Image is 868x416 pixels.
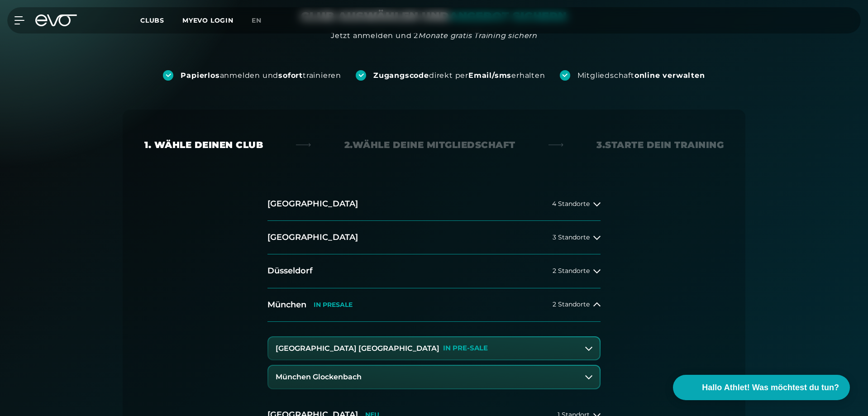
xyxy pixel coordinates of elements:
[344,139,515,151] div: 2. Wähle deine Mitgliedschaft
[276,373,362,381] h3: München Glockenbach
[276,344,439,353] h3: [GEOGRAPHIC_DATA] [GEOGRAPHIC_DATA]
[267,265,313,277] h2: Düsseldorf
[267,254,601,288] button: Düsseldorf2 Standorte
[267,187,601,221] button: [GEOGRAPHIC_DATA]4 Standorte
[596,139,724,151] div: 3. Starte dein Training
[267,198,358,210] h2: [GEOGRAPHIC_DATA]
[181,71,341,81] div: anmelden und trainieren
[140,16,182,24] a: Clubs
[373,71,545,81] div: direkt per erhalten
[252,16,262,24] span: en
[468,71,511,80] strong: Email/sms
[553,268,590,274] span: 2 Standorte
[144,139,263,151] div: 1. Wähle deinen Club
[314,301,353,309] p: IN PRESALE
[373,71,429,80] strong: Zugangscode
[634,71,705,80] strong: online verwalten
[553,301,590,308] span: 2 Standorte
[268,366,600,388] button: München Glockenbach
[673,375,850,400] button: Hallo Athlet! Was möchtest du tun?
[443,344,488,352] p: IN PRE-SALE
[553,234,590,241] span: 3 Standorte
[181,71,219,80] strong: Papierlos
[252,15,272,26] a: en
[267,221,601,254] button: [GEOGRAPHIC_DATA]3 Standorte
[577,71,705,81] div: Mitgliedschaft
[182,16,234,24] a: MYEVO LOGIN
[702,382,839,394] span: Hallo Athlet! Was möchtest du tun?
[267,299,306,311] h2: München
[268,337,600,360] button: [GEOGRAPHIC_DATA] [GEOGRAPHIC_DATA]IN PRE-SALE
[267,288,601,322] button: MünchenIN PRESALE2 Standorte
[140,16,164,24] span: Clubs
[278,71,303,80] strong: sofort
[552,201,590,207] span: 4 Standorte
[267,232,358,243] h2: [GEOGRAPHIC_DATA]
